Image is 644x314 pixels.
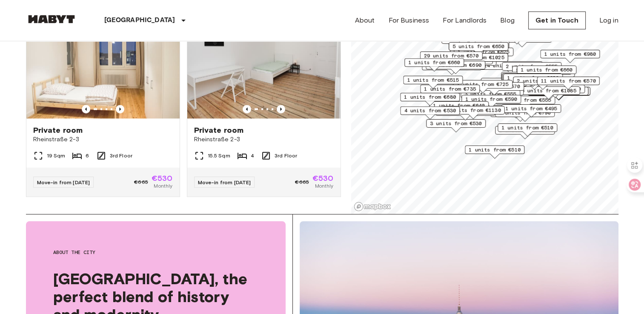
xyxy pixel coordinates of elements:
div: Map marker [513,77,572,90]
div: Map marker [464,82,524,95]
div: Map marker [501,72,561,85]
button: Previous image [82,105,90,113]
div: Map marker [461,95,521,108]
span: 1 units from €495 [505,105,557,112]
a: For Business [388,15,429,26]
div: Map marker [453,80,512,93]
a: Marketing picture of unit DE-01-090-02MPrevious imagePrevious imagePrivate roomRheinstraße 2-319 ... [26,16,180,197]
div: Map marker [426,61,485,74]
span: Rheinstraße 2-3 [194,135,334,144]
div: Map marker [517,86,580,100]
span: 5 units from €660 [516,66,568,74]
span: 3rd Floor [275,152,297,160]
span: 3 units from €530 [430,120,482,127]
div: Map marker [420,51,482,65]
span: 1 units from €590 [465,95,517,103]
span: 1 units from €1025 [449,54,504,61]
span: 1 units from €630 [507,74,559,82]
span: €665 [134,178,148,186]
span: 2 units from €815 [517,77,569,85]
span: €530 [152,174,173,182]
div: Map marker [501,73,561,86]
span: 1 units from €510 [469,146,521,154]
a: Get in Touch [528,11,586,29]
div: Map marker [537,77,599,90]
div: Map marker [502,73,562,86]
div: Map marker [404,58,464,71]
div: Map marker [517,66,576,79]
span: 1 units from €980 [544,50,596,58]
span: 4 [251,152,254,160]
img: Habyt [26,15,77,23]
span: 1 units from €680 [404,93,456,101]
span: Move-in from [DATE] [198,179,251,186]
img: Marketing picture of unit DE-01-090-02M [26,16,180,118]
a: About [355,15,375,26]
div: Map marker [540,50,600,63]
a: Marketing picture of unit DE-01-252-03MPrevious imagePrevious imagePrivate roomRheinstraße 2-315.... [187,16,341,197]
button: Previous image [277,105,285,113]
span: €530 [312,174,334,182]
div: Map marker [529,87,588,100]
span: Monthly [154,182,172,190]
div: Map marker [501,104,561,117]
span: 1 units from €725 [457,80,509,88]
div: Map marker [495,126,555,139]
span: 1 units from €625 [458,48,509,56]
div: Map marker [465,146,524,159]
div: Map marker [525,85,585,98]
span: 11 units from €570 [541,77,595,85]
span: 1 units from €660 [521,66,572,74]
div: Map marker [403,76,463,89]
div: Map marker [449,40,509,54]
div: Map marker [527,87,590,100]
div: Map marker [449,42,508,55]
div: Map marker [481,78,543,91]
span: Private room [33,125,83,135]
span: 4 units from €530 [404,107,456,114]
a: Mapbox logo [354,202,391,211]
div: Map marker [420,85,480,98]
a: For Landlords [443,15,487,26]
div: Map marker [445,53,508,66]
span: 5 units from €650 [452,43,504,50]
span: Monthly [315,182,333,190]
span: About the city [53,248,258,256]
span: 6 [86,152,89,160]
span: 1 units from €1130 [446,106,501,114]
span: 24 units from €530 [484,62,538,69]
div: Map marker [442,106,504,119]
span: 1 units from €640 [433,102,485,109]
span: 2 units from €645 [505,72,557,80]
p: [GEOGRAPHIC_DATA] [104,15,175,26]
div: Map marker [454,48,513,61]
img: Marketing picture of unit DE-01-252-03M [187,16,341,118]
span: 3rd Floor [110,152,132,160]
span: 5 units from €1085 [521,87,576,94]
span: 1 units from €515 [407,76,459,84]
span: €665 [295,178,309,186]
span: 2 units from €690 [429,61,481,69]
span: 1 units from €510 [501,124,553,131]
div: Map marker [426,119,486,132]
div: Map marker [498,123,557,137]
span: 19 Sqm [47,152,66,160]
span: 15.5 Sqm [208,152,230,160]
div: Map marker [400,93,460,106]
div: Map marker [512,66,572,79]
div: Map marker [502,62,561,75]
span: 29 units from €570 [424,52,478,60]
div: Map marker [429,101,489,114]
a: Log in [599,15,618,26]
span: 1 units from €735 [424,85,476,93]
div: Map marker [480,61,542,74]
span: Private room [194,125,244,135]
span: 25 units from €575 [484,78,539,86]
button: Previous image [116,105,124,113]
a: Blog [500,15,515,26]
div: Map marker [503,74,563,87]
button: Previous image [243,105,251,113]
span: 2 units from €555 [499,96,551,104]
span: Rheinstraße 2-3 [33,135,173,144]
span: 2 units from €570 [468,83,520,90]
